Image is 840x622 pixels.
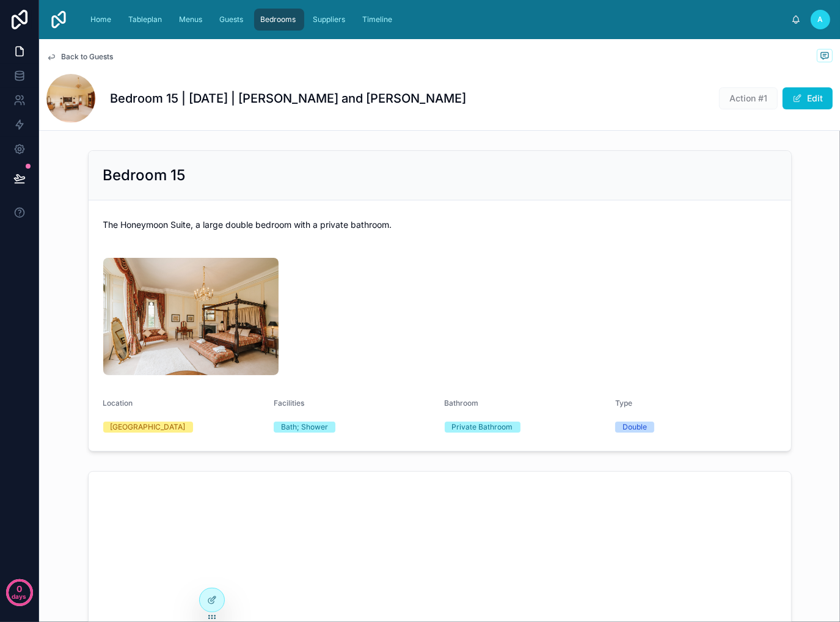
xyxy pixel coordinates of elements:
span: Location [103,398,133,408]
span: Timeline [362,15,392,24]
img: App logo [49,10,68,29]
h2: Bedroom 15 [103,166,186,185]
div: [GEOGRAPHIC_DATA] [111,422,186,433]
span: Tableplan [128,15,162,24]
a: Bedrooms [254,9,304,31]
a: Tableplan [122,9,170,31]
div: Bath; Shower [281,422,328,433]
p: days [12,588,27,605]
a: Menus [173,9,211,31]
span: The Honeymoon Suite, a large double bedroom with a private bathroom. [103,219,776,231]
div: Double [623,422,647,433]
span: Back to Guests [61,52,113,62]
a: Guests [213,9,252,31]
h1: Bedroom 15 | [DATE] | [PERSON_NAME] and [PERSON_NAME] [110,90,466,107]
a: Back to Guests [46,52,113,62]
span: Facilities [274,398,304,408]
p: 0 [16,583,22,595]
a: Home [84,9,120,31]
span: Suppliers [313,15,345,24]
span: Home [90,15,111,24]
div: Private Bathroom [452,422,513,433]
span: Menus [179,15,202,24]
img: 15.jpg [103,258,279,375]
span: Bedrooms [260,15,296,24]
div: scrollable content [78,6,791,33]
span: A [818,15,824,24]
a: Timeline [356,9,401,31]
span: Type [615,398,632,408]
span: Guests [219,15,243,24]
a: Suppliers [307,9,354,31]
span: Bathroom [445,398,479,408]
button: Edit [783,87,833,109]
